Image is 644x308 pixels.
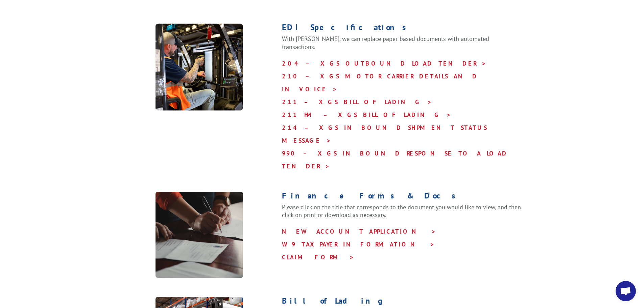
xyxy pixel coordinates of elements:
a: CLAIM FORM > [282,253,354,261]
a: 211 – XGS BILL OF LADING > [282,98,432,106]
a: 211 HM – XGS BILL OF LADING > [282,111,451,119]
img: XpressGlobalSystems_Resources_EDI [156,23,243,111]
h1: Finance Forms & Docs [282,192,523,203]
p: With [PERSON_NAME], we can replace paper-based documents with automated transactions. [282,35,523,57]
div: Open chat [616,281,636,301]
a: 990 – XGS INBOUND RESPONSE TO A LOAD TENDER > [282,149,508,170]
a: W9 TAXPAYER INFORMATION > [282,240,435,248]
a: NEW ACCOUNT APPLICATION > [282,228,436,235]
a: 214 – XGS INBOUND SHIPMENT STATUS MESSAGE > [282,124,487,144]
a: 204 – XGS OUTBOUND LOAD TENDER > [282,60,486,67]
img: paper-and-people@3x [156,192,243,278]
h1: EDI Specifications [282,23,523,35]
a: 210 – XGS MOTOR CARRIER DETAILS AND INVOICE > [282,72,478,93]
p: Please click on the title that corresponds to the document you would like to view, and then click... [282,203,523,226]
